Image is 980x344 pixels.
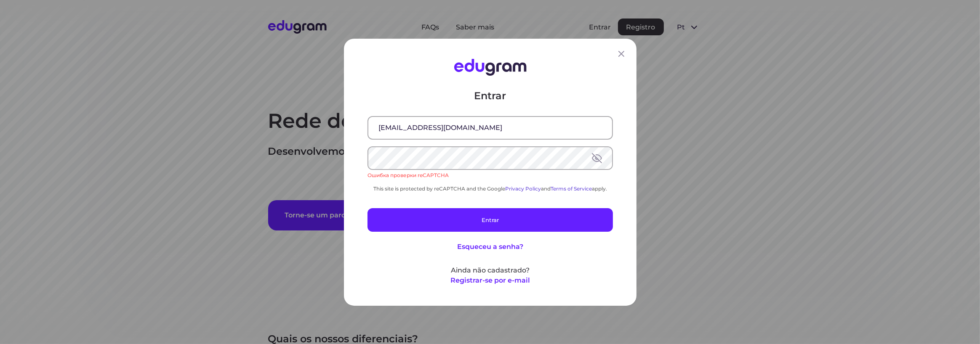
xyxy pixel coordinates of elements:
a: Terms of Service [551,185,592,191]
a: Privacy Policy [505,185,541,191]
p: Ainda não cadastrado? [367,265,613,275]
input: E-mail [368,116,612,138]
p: Entrar [367,89,613,102]
button: Entrar [367,208,613,231]
img: Edugram Logo [454,59,526,76]
div: This site is protected by reCAPTCHA and the Google and apply. [367,185,613,191]
button: Registrar-se por e-mail [450,275,530,285]
div: Ошибка проверки reCAPTCHA [367,171,613,179]
button: Esqueceu a senha? [457,241,523,251]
